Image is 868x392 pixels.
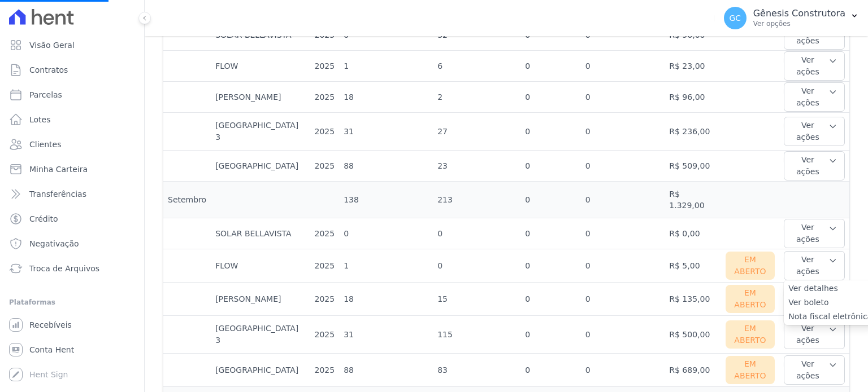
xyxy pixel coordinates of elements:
span: Crédito [29,213,58,224]
td: 83 [433,354,520,387]
td: [GEOGRAPHIC_DATA] 3 [211,316,310,354]
td: 27 [433,113,520,151]
span: Transferências [29,188,86,200]
a: Lotes [5,108,140,131]
td: Setembro [163,182,211,218]
td: 0 [520,249,580,283]
td: 0 [520,151,580,182]
td: 18 [339,283,433,316]
p: Gênesis Construtora [753,8,845,19]
td: 2025 [310,151,340,182]
span: Visão Geral [29,39,75,51]
td: R$ 236,00 [665,113,721,151]
td: 15 [433,283,520,316]
div: Em Aberto [726,356,775,384]
td: 0 [581,354,665,387]
td: 18 [339,82,433,113]
td: 88 [339,354,433,387]
p: Ver opções [753,19,845,28]
span: Clientes [29,139,61,150]
td: 31 [339,316,433,354]
td: 0 [433,218,520,249]
td: 115 [433,316,520,354]
td: 2025 [310,113,340,151]
td: 2025 [310,354,340,387]
td: SOLAR BELLAVISTA [211,218,310,249]
td: 2 [433,82,520,113]
span: Minha Carteira [29,164,88,175]
span: Parcelas [29,89,62,100]
a: Parcelas [5,83,140,106]
a: Minha Carteira [5,158,140,180]
td: [GEOGRAPHIC_DATA] [211,354,310,387]
td: 138 [339,182,433,218]
td: [GEOGRAPHIC_DATA] [211,151,310,182]
a: Recebíveis [5,314,140,336]
a: Visão Geral [5,34,140,56]
td: 2025 [310,82,340,113]
a: Contratos [5,59,140,81]
td: 0 [581,113,665,151]
td: 0 [520,316,580,354]
td: 0 [520,82,580,113]
td: 0 [581,283,665,316]
td: 2025 [310,218,340,249]
td: R$ 5,00 [665,249,721,283]
td: 31 [339,113,433,151]
div: Em Aberto [726,320,775,349]
div: Em Aberto [726,252,775,280]
a: Conta Hent [5,338,140,361]
td: 2025 [310,316,340,354]
td: 6 [433,51,520,82]
td: 0 [581,82,665,113]
td: 0 [520,113,580,151]
td: 0 [433,249,520,283]
td: 0 [520,51,580,82]
a: Transferências [5,183,140,205]
span: Recebíveis [29,319,72,331]
td: 0 [581,249,665,283]
td: FLOW [211,249,310,283]
td: R$ 500,00 [665,316,721,354]
span: Negativação [29,238,79,249]
button: Ver ações [784,151,845,180]
td: 88 [339,151,433,182]
td: [PERSON_NAME] [211,283,310,316]
td: 0 [581,182,665,218]
td: 0 [581,218,665,249]
span: Troca de Arquivos [29,263,99,274]
td: R$ 23,00 [665,51,721,82]
button: Ver ações [784,251,845,280]
td: R$ 96,00 [665,82,721,113]
button: GC Gênesis Construtora Ver opções [715,2,868,34]
a: Negativação [5,232,140,255]
td: R$ 135,00 [665,283,721,316]
td: R$ 1.329,00 [665,182,721,218]
button: Ver ações [784,219,845,248]
td: 0 [520,218,580,249]
div: Plataformas [9,296,135,309]
td: 0 [339,218,433,249]
span: Conta Hent [29,344,74,355]
td: R$ 689,00 [665,354,721,387]
button: Ver ações [784,320,845,349]
button: Ver ações [784,117,845,146]
button: Ver ações [784,51,845,81]
td: 0 [520,354,580,387]
button: Ver ações [784,82,845,112]
td: 2025 [310,249,340,283]
td: 2025 [310,51,340,82]
div: Em Aberto [726,285,775,313]
td: 213 [433,182,520,218]
td: 0 [520,182,580,218]
button: Ver ações [784,355,845,385]
td: 0 [520,283,580,316]
td: [PERSON_NAME] [211,82,310,113]
a: Troca de Arquivos [5,257,140,280]
a: Crédito [5,208,140,230]
td: R$ 0,00 [665,218,721,249]
td: 1 [339,51,433,82]
span: GC [729,14,741,22]
td: 0 [581,51,665,82]
td: FLOW [211,51,310,82]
